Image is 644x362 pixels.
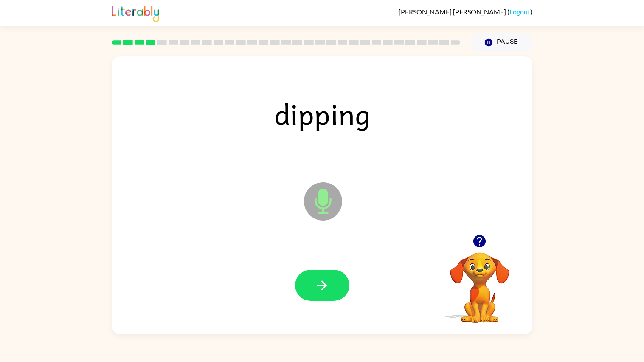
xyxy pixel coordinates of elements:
span: dipping [262,92,383,136]
span: [PERSON_NAME] [PERSON_NAME] [399,8,507,16]
div: ( ) [399,8,532,16]
img: Literably [112,3,159,22]
video: Your browser must support playing .mp4 files to use Literably. Please try using another browser. [437,239,522,324]
a: Logout [509,8,530,16]
button: Pause [471,33,532,52]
